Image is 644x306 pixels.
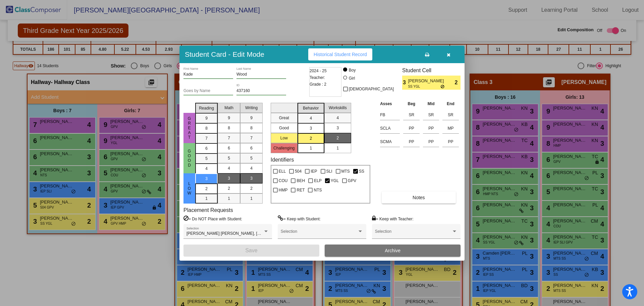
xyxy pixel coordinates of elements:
[186,116,193,140] span: Great
[250,175,253,181] span: 3
[183,89,233,93] input: goes by name
[205,176,208,182] span: 3
[348,75,355,81] div: Girl
[250,165,253,171] span: 4
[385,248,400,253] span: Archive
[314,52,367,57] span: Historical Student Record
[205,195,208,202] span: 1
[341,167,350,175] span: MTS
[228,195,230,202] span: 1
[311,167,317,175] span: IEP
[250,145,253,151] span: 6
[308,48,372,60] button: Historical Student Record
[183,207,233,213] label: Placement Requests
[455,79,461,87] span: 2
[250,185,253,191] span: 2
[205,186,208,192] span: 2
[205,125,208,131] span: 8
[228,165,230,171] span: 4
[271,157,294,163] label: Identifiers
[380,123,400,133] input: assessment
[297,177,305,185] span: BEH
[413,195,425,200] span: Notes
[314,177,322,185] span: ELP
[236,89,286,93] input: Enter ID
[279,167,286,175] span: ELL
[245,248,257,253] span: Save
[183,215,242,222] label: = Do NOT Place with Student:
[380,110,400,120] input: assessment
[408,84,440,89] span: SS YGL
[228,185,230,191] span: 2
[310,74,325,81] span: Teacher:
[205,145,208,151] span: 6
[378,100,401,107] th: Asses
[336,115,339,121] span: 4
[228,175,230,181] span: 3
[278,215,321,222] label: = Keep with Student:
[348,177,356,185] span: GPV
[250,135,253,141] span: 7
[186,149,193,168] span: Good
[349,85,394,93] span: [DEMOGRAPHIC_DATA]
[372,215,414,222] label: = Keep with Teacher:
[205,115,208,121] span: 9
[228,125,230,131] span: 8
[205,156,208,162] span: 5
[245,105,258,111] span: Writing
[336,125,339,131] span: 3
[250,125,253,131] span: 8
[382,191,455,204] button: Notes
[359,167,364,175] span: SS
[183,245,319,257] button: Save
[380,137,400,147] input: assessment
[295,167,302,175] span: 504
[186,181,193,195] span: Low
[185,50,264,58] h3: Student Card - Edit Mode
[402,67,461,74] h3: Student Cell
[421,100,441,107] th: Mid
[186,231,360,236] span: [PERSON_NAME] [PERSON_NAME], [PERSON_NAME], [PERSON_NAME], [PERSON_NAME]
[402,79,408,87] span: 3
[199,105,214,111] span: Reading
[250,155,253,161] span: 5
[348,67,356,73] div: Boy
[310,68,327,74] span: 2024 - 25
[279,177,288,185] span: COU
[325,245,461,257] button: Archive
[401,100,421,107] th: Beg
[250,195,253,202] span: 1
[408,78,445,84] span: [PERSON_NAME]
[250,115,253,121] span: 9
[310,81,326,88] span: Grade : 2
[228,115,230,121] span: 9
[331,177,339,185] span: YGL
[303,105,319,111] span: Behavior
[205,166,208,172] span: 4
[326,167,332,175] span: SLI
[310,115,312,121] span: 4
[297,186,305,194] span: RET
[310,125,312,131] span: 3
[279,186,288,194] span: HMP
[336,135,339,141] span: 2
[329,105,347,111] span: Workskills
[441,100,461,107] th: End
[205,135,208,141] span: 7
[314,186,322,194] span: NTS
[228,135,230,141] span: 7
[224,105,233,111] span: Math
[310,145,312,151] span: 1
[228,145,230,151] span: 6
[336,145,339,151] span: 1
[228,155,230,161] span: 5
[310,135,312,141] span: 2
